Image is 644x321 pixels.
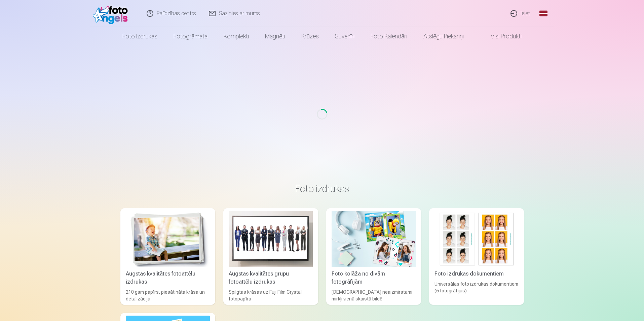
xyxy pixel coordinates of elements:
[226,270,315,286] div: Augstas kvalitātes grupu fotoattēlu izdrukas
[329,289,418,302] div: [DEMOGRAPHIC_DATA] neaizmirstami mirkļi vienā skaistā bildē
[126,211,210,267] img: Augstas kvalitātes fotoattēlu izdrukas
[293,27,327,46] a: Krūzes
[257,27,293,46] a: Magnēti
[126,183,519,195] h3: Foto izdrukas
[329,270,418,286] div: Foto kolāža no divām fotogrāfijām
[229,211,313,267] img: Augstas kvalitātes grupu fotoattēlu izdrukas
[123,270,213,286] div: Augstas kvalitātes fotoattēlu izdrukas
[332,211,416,267] img: Foto kolāža no divām fotogrāfijām
[114,27,165,46] a: Foto izdrukas
[415,27,472,46] a: Atslēgu piekariņi
[363,27,415,46] a: Foto kalendāri
[429,208,524,305] a: Foto izdrukas dokumentiemFoto izdrukas dokumentiemUniversālas foto izdrukas dokumentiem (6 fotogr...
[432,270,521,278] div: Foto izdrukas dokumentiem
[93,3,131,24] img: /fa1
[120,208,215,305] a: Augstas kvalitātes fotoattēlu izdrukasAugstas kvalitātes fotoattēlu izdrukas210 gsm papīrs, piesā...
[327,27,363,46] a: Suvenīri
[434,211,519,267] img: Foto izdrukas dokumentiem
[326,208,421,305] a: Foto kolāža no divām fotogrāfijāmFoto kolāža no divām fotogrāfijām[DEMOGRAPHIC_DATA] neaizmirstam...
[165,27,216,46] a: Fotogrāmata
[472,27,530,46] a: Visi produkti
[216,27,257,46] a: Komplekti
[226,289,315,302] div: Spilgtas krāsas uz Fuji Film Crystal fotopapīra
[223,208,318,305] a: Augstas kvalitātes grupu fotoattēlu izdrukasAugstas kvalitātes grupu fotoattēlu izdrukasSpilgtas ...
[123,289,213,302] div: 210 gsm papīrs, piesātināta krāsa un detalizācija
[432,281,521,302] div: Universālas foto izdrukas dokumentiem (6 fotogrāfijas)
